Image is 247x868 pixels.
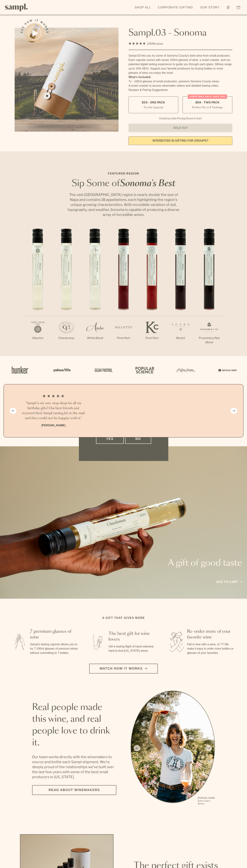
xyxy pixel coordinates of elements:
button: See how it works [25,23,45,43]
li: 5 / 7 [138,229,166,352]
p: Pinot Noir [138,336,166,340]
li: 3 / 7 [81,229,109,352]
li: 4 / 7 [109,229,138,352]
img: Sampl logo [5,4,28,11]
p: [PERSON_NAME] Sutro, Sutro Wines [198,797,215,805]
ul: carousel [131,691,215,806]
button: Next slide [231,408,237,414]
p: Merlot [166,336,195,340]
li: 7 / 7 [195,229,223,356]
li: 1 / 7 [24,229,52,352]
div: slide 1 [131,691,215,806]
a: Add to cart [216,580,242,584]
span: $55 - One Pack [142,101,165,104]
div: 136Reviews [128,41,163,46]
li: 1 / 4 [21,391,86,430]
a: Our Story [198,4,221,11]
p: A gift of good taste [135,559,242,567]
a: Corporate Gifting [156,4,195,11]
img: Sampl.03 - Sonoma [15,28,119,132]
a: interested in gifting for groups? [128,136,232,145]
p: Chardonnay [52,336,81,340]
p: Proprietary Red Blend [195,336,223,345]
button: Yes [96,434,124,444]
h3: “Sampl is my one-stop shop for all my birthday gifts! Our best friends just received their Sampl ... [21,401,86,421]
button: No [125,434,151,444]
small: Perfect For 2-4 Tastings [192,105,223,109]
li: 6 / 7 [166,229,195,352]
p: Albarino [24,336,52,340]
p: Pinot Noir [109,336,138,340]
b: [PERSON_NAME] [41,424,65,427]
div: Christmas SALE! Save 20% [188,94,227,99]
a: Shop All [133,4,153,11]
small: Try the Capsule [143,105,163,109]
button: Previous slide [10,408,16,414]
span: $88 - Two Pack [195,101,220,104]
li: 2 / 7 [52,229,81,352]
button: Sold Out [128,124,232,132]
p: White Blend [81,336,109,340]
